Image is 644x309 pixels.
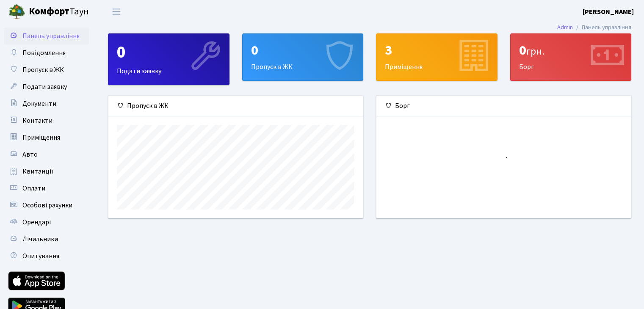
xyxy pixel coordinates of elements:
div: 0 [519,42,623,58]
b: [PERSON_NAME] [583,7,634,17]
a: Квитанції [4,163,89,180]
b: Комфорт [29,5,69,18]
div: Борг [376,96,631,116]
div: 3 [385,42,489,58]
li: Панель управління [573,23,631,32]
a: Повідомлення [4,44,89,61]
a: 0Пропуск в ЖК [242,33,364,81]
a: Admin [557,23,573,32]
a: Лічильники [4,231,89,248]
nav: breadcrumb [544,19,644,36]
button: Переключити навігацію [106,5,127,19]
span: Подати заявку [22,82,67,91]
a: Панель управління [4,28,89,44]
div: 0 [117,42,221,63]
div: Пропуск в ЖК [243,34,363,80]
a: [PERSON_NAME] [583,7,634,17]
span: Оплати [22,184,45,193]
a: Подати заявку [4,78,89,95]
span: Особові рахунки [22,201,72,210]
span: Повідомлення [22,48,66,58]
a: Авто [4,146,89,163]
img: logo.png [8,3,25,20]
div: 0 [251,42,355,58]
span: Квитанції [22,167,53,176]
a: Приміщення [4,129,89,146]
div: Подати заявку [108,34,229,85]
span: грн. [526,44,544,59]
a: 3Приміщення [376,33,498,81]
span: Орендарі [22,218,51,227]
div: Борг [511,34,631,80]
span: Опитування [22,251,59,261]
a: Опитування [4,248,89,265]
span: Контакти [22,116,53,125]
a: Документи [4,95,89,112]
a: Контакти [4,112,89,129]
span: Панель управління [22,31,80,41]
span: Пропуск в ЖК [22,65,64,74]
a: Орендарі [4,214,89,231]
span: Лічильники [22,235,58,244]
span: Авто [22,150,38,159]
a: 0Подати заявку [108,33,229,85]
div: Пропуск в ЖК [108,96,363,116]
span: Документи [22,99,56,108]
a: Особові рахунки [4,197,89,214]
div: Приміщення [376,34,497,80]
a: Оплати [4,180,89,197]
span: Приміщення [22,133,60,142]
a: Пропуск в ЖК [4,61,89,78]
span: Таун [29,5,89,19]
